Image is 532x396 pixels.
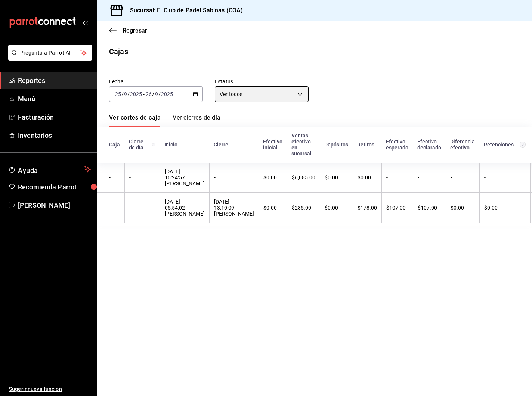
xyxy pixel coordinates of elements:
input: -- [115,91,121,97]
div: $0.00 [451,205,475,211]
a: Pregunta a Parrot AI [5,54,92,62]
span: Facturación [18,112,91,122]
div: - [214,174,254,180]
span: [PERSON_NAME] [18,200,91,210]
label: Estatus [215,79,309,84]
div: $107.00 [418,205,441,211]
div: - [109,205,120,211]
div: $0.00 [325,205,348,211]
span: Reportes [18,75,91,86]
div: Depósitos [324,142,348,148]
div: - [386,174,408,180]
input: ---- [130,91,142,97]
a: Ver cierres de día [173,114,220,127]
div: Inicio [164,142,205,148]
div: - [418,174,441,180]
span: Menú [18,94,91,104]
label: Fecha [109,79,203,84]
div: Efectivo declarado [417,139,441,151]
div: navigation tabs [109,114,220,127]
div: Cajas [109,46,128,57]
span: Recomienda Parrot [18,182,91,192]
svg: El número de cierre de día es consecutivo y consolida todos los cortes de caja previos en un únic... [152,142,155,148]
input: -- [155,91,158,97]
div: - [129,205,155,211]
div: $0.00 [484,205,526,211]
input: -- [145,91,152,97]
div: Cierre de día [129,139,155,151]
span: Regresar [123,27,147,34]
div: $0.00 [325,174,348,180]
div: - [451,174,475,180]
div: $285.00 [292,205,315,211]
div: [DATE] 16:24:57 [PERSON_NAME] [165,168,205,186]
div: - [484,174,526,180]
span: Inventarios [18,130,91,140]
div: $0.00 [358,174,377,180]
div: Diferencia efectivo [450,139,475,151]
div: - [129,174,155,180]
input: -- [124,91,127,97]
button: Pregunta a Parrot AI [8,45,92,61]
span: Pregunta a Parrot AI [20,49,80,57]
div: Ventas efectivo en sucursal [291,133,315,157]
span: Ayuda [18,165,81,174]
div: $6,085.00 [292,174,315,180]
button: open_drawer_menu [82,19,88,25]
div: Ver todos [215,86,309,102]
div: Caja [109,142,120,148]
span: / [152,91,154,97]
div: $0.00 [263,205,282,211]
div: [DATE] 13:10:09 [PERSON_NAME] [214,199,254,217]
div: [DATE] 05:54:02 [PERSON_NAME] [165,199,205,217]
div: Efectivo esperado [386,139,408,151]
div: Efectivo inicial [263,139,282,151]
div: Retiros [357,142,377,148]
div: $107.00 [386,205,408,211]
a: Ver cortes de caja [109,114,161,127]
div: $0.00 [263,174,282,180]
div: - [109,174,120,180]
input: ---- [161,91,173,97]
button: Regresar [109,27,147,34]
span: / [158,91,161,97]
h3: Sucursal: El Club de Padel Sabinas (COA) [124,6,243,15]
div: Cierre [214,142,254,148]
span: - [143,91,145,97]
span: / [127,91,130,97]
span: Sugerir nueva función [9,385,91,393]
span: / [121,91,124,97]
div: Retenciones [484,142,526,148]
div: $178.00 [358,205,377,211]
svg: Total de retenciones de propinas registradas [520,142,526,148]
